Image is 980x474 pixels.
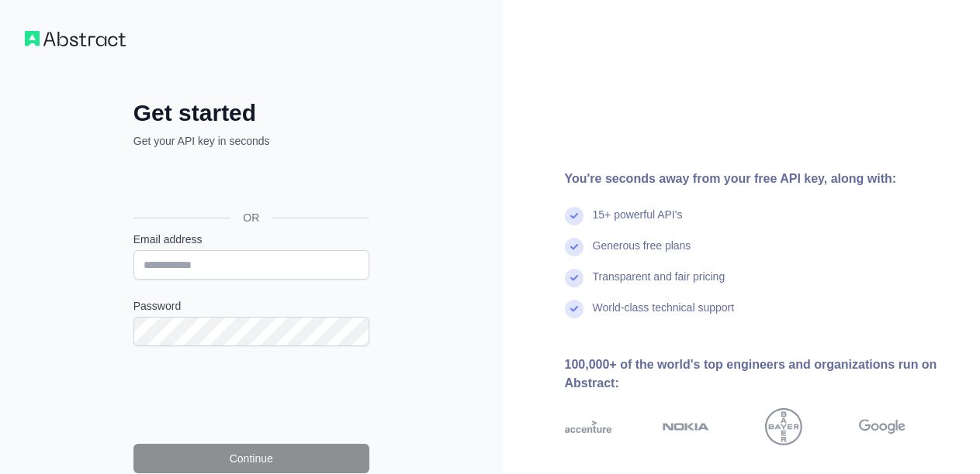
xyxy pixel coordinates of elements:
[859,408,906,445] img: google
[565,269,583,287] img: check mark
[565,207,583,225] img: check mark
[230,210,272,225] span: OR
[565,300,583,318] img: check mark
[593,300,735,331] div: World-class technical support
[133,298,369,314] label: Password
[593,207,683,238] div: 15+ powerful API's
[133,365,369,425] iframe: reCAPTCHA
[133,99,369,127] h2: Get started
[133,444,369,473] button: Continue
[765,408,802,445] img: bayer
[133,133,369,149] p: Get your API key in seconds
[565,355,956,393] div: 100,000+ of the world's top engineers and organizations run on Abstract:
[565,238,583,256] img: check mark
[133,232,369,247] label: Email address
[25,31,126,46] img: Workflow
[565,408,611,445] img: accenture
[593,238,691,269] div: Generous free plans
[126,166,374,200] iframe: Sign in with Google Button
[663,408,709,445] img: nokia
[593,269,725,300] div: Transparent and fair pricing
[565,170,956,188] div: You're seconds away from your free API key, along with:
